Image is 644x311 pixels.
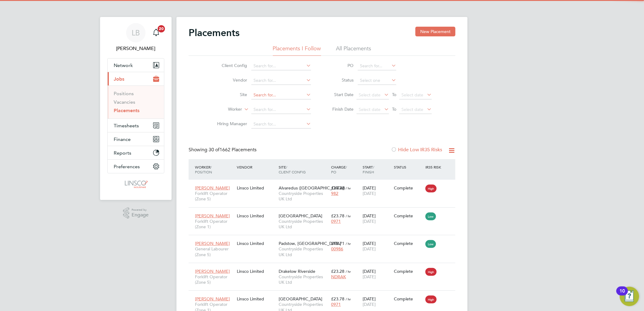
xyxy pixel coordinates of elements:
[235,162,277,172] div: Vendor
[331,269,344,274] span: £23.28
[401,92,423,98] span: Select date
[346,241,351,246] span: / hr
[331,302,341,307] span: 0971
[361,210,393,227] div: [DATE]
[331,213,344,219] span: £23.78
[346,297,351,301] span: / hr
[361,293,393,310] div: [DATE]
[346,269,351,274] span: / hr
[326,77,354,83] label: Status
[209,147,220,153] span: 30 of
[107,23,164,52] a: LB[PERSON_NAME]
[108,132,164,146] button: Finance
[150,23,162,42] a: 20
[235,210,277,222] div: Linsco Limited
[114,76,124,82] span: Jobs
[132,29,140,37] span: LB
[195,185,230,191] span: [PERSON_NAME]
[401,107,423,112] span: Select date
[209,147,257,153] span: 1662 Placements
[330,162,361,177] div: Charge
[394,241,423,246] div: Complete
[100,17,172,200] nav: Main navigation
[251,62,311,70] input: Search for...
[363,302,376,307] span: [DATE]
[193,293,455,298] a: [PERSON_NAME]Forklift Operator (Zone 1)Linsco Limited[GEOGRAPHIC_DATA]Countryside Properties UK L...
[363,219,376,224] span: [DATE]
[279,274,328,285] span: Countryside Properties UK Ltd
[235,266,277,277] div: Linsco Limited
[359,92,381,98] span: Select date
[331,191,338,196] span: 982
[108,146,164,159] button: Reports
[279,213,322,219] span: [GEOGRAPHIC_DATA]
[363,274,376,279] span: [DATE]
[279,296,322,302] span: [GEOGRAPHIC_DATA]
[393,162,424,172] div: Status
[346,186,351,190] span: / hr
[363,165,374,174] span: / Finish
[212,63,247,68] label: Client Config
[195,269,230,274] span: [PERSON_NAME]
[363,191,376,196] span: [DATE]
[273,45,321,56] li: Placements I Follow
[394,213,423,219] div: Complete
[235,182,277,194] div: Linsco Limited
[195,191,234,202] span: Forklift Operator (Zone 5)
[326,63,354,68] label: PO
[195,246,234,257] span: General Labourer (Zone 5)
[390,91,398,99] span: To
[425,240,436,248] span: Low
[114,91,134,96] a: Positions
[235,293,277,305] div: Linsco Limited
[108,72,164,85] button: Jobs
[251,76,311,85] input: Search for...
[212,92,247,97] label: Site
[394,296,423,302] div: Complete
[331,165,347,174] span: / PO
[189,147,258,153] div: Showing
[235,238,277,249] div: Linsco Limited
[123,207,149,219] a: Powered byEngage
[114,150,131,156] span: Reports
[189,27,240,39] h2: Placements
[279,246,328,257] span: Countryside Properties UK Ltd
[251,120,311,129] input: Search for...
[620,287,639,306] button: Open Resource Center, 10 new notifications
[279,191,328,202] span: Countryside Properties UK Ltd
[132,207,149,212] span: Powered by
[193,265,455,270] a: [PERSON_NAME]Forklift Operator (Zone 5)Linsco LimitedDrakelow RiversideCountryside Properties UK ...
[331,296,344,302] span: £23.78
[279,269,315,274] span: Drakelow Riverside
[195,213,230,219] span: [PERSON_NAME]
[108,85,164,119] div: Jobs
[107,179,164,189] a: Go to home page
[331,219,341,224] span: 0971
[107,45,164,52] span: Lauren Butler
[361,266,393,283] div: [DATE]
[132,212,149,218] span: Engage
[361,162,393,177] div: Start
[114,123,139,129] span: Timesheets
[123,179,148,189] img: linsco-logo-retina.png
[394,185,423,191] div: Complete
[207,106,242,112] label: Worker
[326,92,354,97] label: Start Date
[114,136,131,142] span: Finance
[619,291,625,299] div: 10
[158,25,165,32] span: 20
[359,107,381,112] span: Select date
[331,246,343,252] span: 00986
[358,62,396,70] input: Search for...
[425,296,437,303] span: High
[425,268,437,276] span: High
[391,147,442,153] label: Hide Low IR35 Risks
[361,182,393,199] div: [DATE]
[193,237,455,242] a: [PERSON_NAME]General Labourer (Zone 5)Linsco LimitedPadstow, [GEOGRAPHIC_DATA]Countryside Propert...
[108,59,164,72] button: Network
[279,241,341,246] span: Padstow, [GEOGRAPHIC_DATA]
[212,77,247,83] label: Vendor
[108,119,164,132] button: Timesheets
[193,210,455,215] a: [PERSON_NAME]Forklift Operator (Zone 1)Linsco Limited[GEOGRAPHIC_DATA]Countryside Properties UK L...
[114,99,135,105] a: Vacancies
